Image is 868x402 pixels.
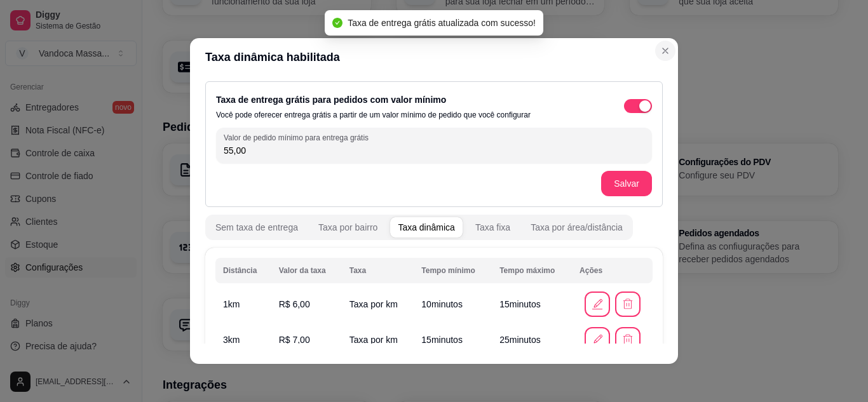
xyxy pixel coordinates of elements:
[398,221,455,234] div: Taxa dinâmica
[492,258,572,283] th: Tempo máximo
[601,171,652,196] button: Salvar
[279,335,310,345] span: R$ 7,00
[414,286,492,322] td: 10 minutos
[224,144,644,157] input: Valor de pedido mínimo para entrega grátis
[332,18,342,28] span: check-circle
[349,335,398,345] span: Taxa por km
[572,258,653,283] th: Ações
[215,322,271,358] td: 3 km
[216,95,446,105] label: Taxa de entrega grátis para pedidos com valor mínimo
[215,258,271,283] th: Distância
[414,322,492,358] td: 15 minutos
[655,41,675,61] button: Close
[349,299,398,309] span: Taxa por km
[348,18,536,28] span: Taxa de entrega grátis atualizada com sucesso!
[318,221,377,234] div: Taxa por bairro
[216,110,531,120] p: Você pode oferecer entrega grátis a partir de um valor mínimo de pedido que você configurar
[492,322,572,358] td: 25 minutos
[271,258,342,283] th: Valor da taxa
[414,258,492,283] th: Tempo mínimo
[224,132,373,143] label: Valor de pedido mínimo para entrega grátis
[215,286,271,322] td: 1 km
[190,38,678,76] header: Taxa dinâmica habilitada
[475,221,510,234] div: Taxa fixa
[342,258,414,283] th: Taxa
[279,299,310,309] span: R$ 6,00
[531,221,623,234] div: Taxa por área/distância
[492,286,572,322] td: 15 minutos
[215,221,298,234] div: Sem taxa de entrega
